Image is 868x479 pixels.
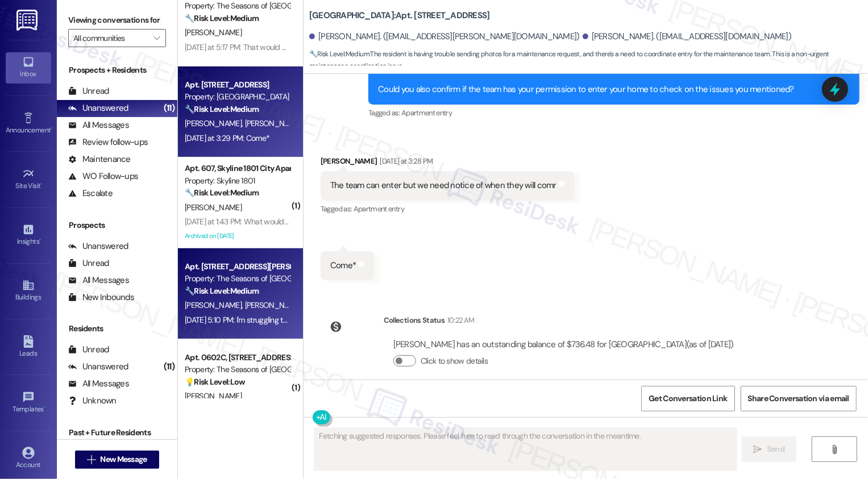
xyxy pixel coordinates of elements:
div: Property: The Seasons of [GEOGRAPHIC_DATA] [185,364,290,376]
span: Share Conversation via email [748,393,849,405]
label: Viewing conversations for [68,11,166,29]
div: Collections Status [384,314,445,326]
div: [DATE] at 3:29 PM: Come* [185,133,269,143]
div: WO Follow-ups [68,170,138,182]
div: [DATE] at 1:43 PM: What would rent be? [185,216,313,227]
a: Buildings [6,276,51,306]
b: [GEOGRAPHIC_DATA]: Apt. [STREET_ADDRESS] [309,10,490,22]
div: [DATE] at 3:28 PM [377,155,433,167]
div: Unanswered [68,361,128,373]
i:  [754,445,762,454]
button: Send [742,436,797,462]
span: New Message [100,453,147,465]
div: Tagged as: [321,201,575,217]
div: [PERSON_NAME] has an outstanding balance of $736.48 for [GEOGRAPHIC_DATA] (as of [DATE]) [393,339,734,351]
div: (11) [161,99,177,117]
div: Unanswered [68,102,128,114]
div: Maintenance [68,153,131,165]
div: Unread [68,257,109,269]
i:  [87,455,95,464]
span: • [39,236,41,244]
label: Click to show details [421,355,488,367]
div: [PERSON_NAME]. ([EMAIL_ADDRESS][DOMAIN_NAME]) [583,31,792,43]
span: [PERSON_NAME] [185,202,242,213]
div: The team can enter but we need notice of when they will comr [330,180,556,191]
div: All Messages [68,378,129,390]
div: Escalate [68,188,113,199]
strong: 🔧 Risk Level: Medium [185,188,259,198]
div: Apt. 607, Skyline 1801 City Apartments [185,163,290,174]
button: New Message [75,451,159,469]
div: Archived on [DATE] [184,229,291,243]
i:  [153,34,160,43]
div: Unanswered [68,240,128,252]
div: Unknown [68,395,117,407]
span: Apartment entry [401,108,452,118]
div: Past + Future Residents [57,427,177,439]
span: • [44,403,45,411]
span: • [51,124,52,132]
div: Residents [57,323,177,335]
strong: 🔧 Risk Level: Medium [185,13,259,23]
div: Unread [68,344,109,356]
a: Site Visit • [6,164,51,195]
div: Tagged as: [368,105,859,121]
span: [PERSON_NAME] [244,300,305,310]
div: Review follow-ups [68,136,148,148]
textarea: Fetching suggested responses. Please feel free to read through the conversation in the meantime. [314,428,737,470]
strong: 🔧 Risk Level: Medium [185,104,259,114]
span: [PERSON_NAME] [185,300,245,310]
div: All Messages [68,274,129,286]
button: Share Conversation via email [741,386,857,411]
span: • [41,180,43,188]
span: [PERSON_NAME] [185,118,245,128]
a: Templates • [6,388,51,418]
div: Prospects [57,219,177,231]
div: Apt. [STREET_ADDRESS][PERSON_NAME] [185,261,290,273]
a: Insights • [6,220,51,251]
strong: 💡 Risk Level: Low [185,377,245,387]
span: [PERSON_NAME] [185,391,242,401]
a: Leads [6,332,51,363]
input: All communities [73,29,148,47]
i:  [830,445,839,454]
span: : The resident is having trouble sending photos for a maintenance request, and there's a need to ... [309,48,868,73]
div: Come* [330,260,356,272]
span: [PERSON_NAME] [244,118,301,128]
a: Inbox [6,52,51,83]
div: [DATE] 5:10 PM: I'm struggling to see the relevance. Would that have an influence on your respons... [185,315,752,325]
strong: 🔧 Risk Level: Medium [185,286,259,296]
span: [PERSON_NAME] [185,27,242,38]
div: [PERSON_NAME]. ([EMAIL_ADDRESS][PERSON_NAME][DOMAIN_NAME]) [309,31,580,43]
div: All Messages [68,119,129,131]
div: Apt. 0602C, [STREET_ADDRESS][PERSON_NAME] [185,352,290,364]
div: Property: Skyline 1801 [185,175,290,187]
div: [PERSON_NAME] [321,155,575,171]
div: (11) [161,358,177,376]
div: Prospects + Residents [57,64,177,76]
img: ResiDesk Logo [16,10,40,31]
div: Unread [68,85,109,97]
div: New Inbounds [68,291,134,303]
span: Apartment entry [354,204,404,214]
div: Property: The Seasons of [GEOGRAPHIC_DATA] [185,273,290,285]
strong: 🔧 Risk Level: Medium [309,49,369,59]
div: Property: [GEOGRAPHIC_DATA] [185,91,290,103]
span: Get Conversation Link [649,393,727,405]
a: Account [6,443,51,474]
span: Send [767,443,784,455]
div: 10:22 AM [445,314,475,326]
button: Get Conversation Link [641,386,734,411]
div: Apt. [STREET_ADDRESS] [185,79,290,91]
